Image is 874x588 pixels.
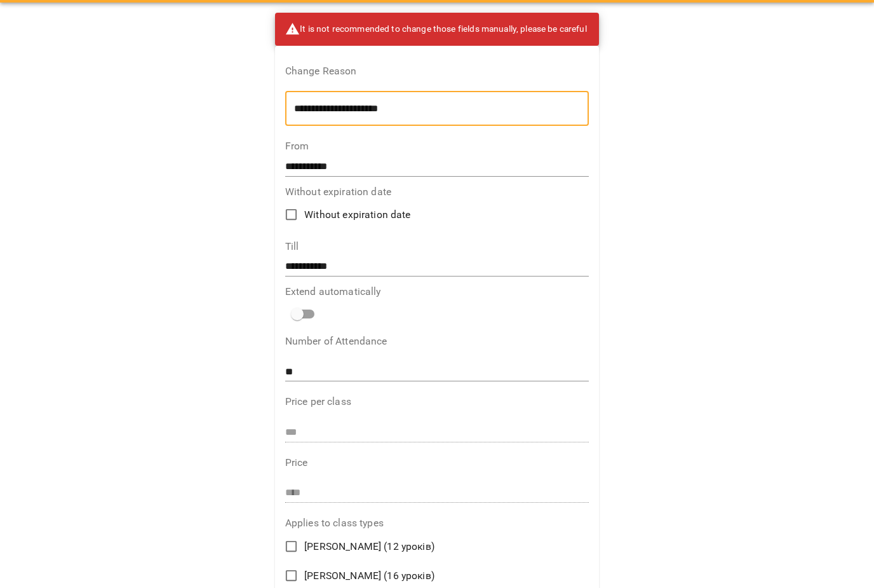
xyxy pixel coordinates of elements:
[285,187,589,197] label: Without expiration date
[304,568,434,584] span: [PERSON_NAME] (16 уроків)
[285,141,589,151] label: From
[285,336,589,346] label: Number of Attendance
[285,458,589,468] label: Price
[304,539,434,554] span: [PERSON_NAME] (12 уроків)
[304,207,410,222] span: Without expiration date
[285,397,589,407] label: Price per class
[285,518,589,528] label: Applies to class types
[285,22,587,37] span: It is not recommended to change those fields manually, please be careful
[285,287,589,297] label: Extend automatically
[285,66,589,76] label: Change Reason
[285,242,589,252] label: Till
